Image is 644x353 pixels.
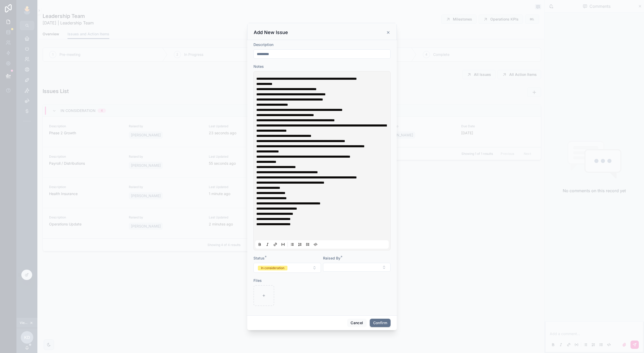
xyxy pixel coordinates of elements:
[323,263,391,272] button: Select Button
[347,319,366,327] button: Cancel
[253,64,264,69] span: Notes
[323,256,340,260] span: Raised By
[253,256,265,260] span: Status
[253,42,273,47] span: Description
[254,29,288,36] h3: Add New Issue
[253,263,321,273] button: Select Button
[253,278,262,283] span: Files
[370,319,391,327] button: Confirm
[261,266,284,270] div: In consideration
